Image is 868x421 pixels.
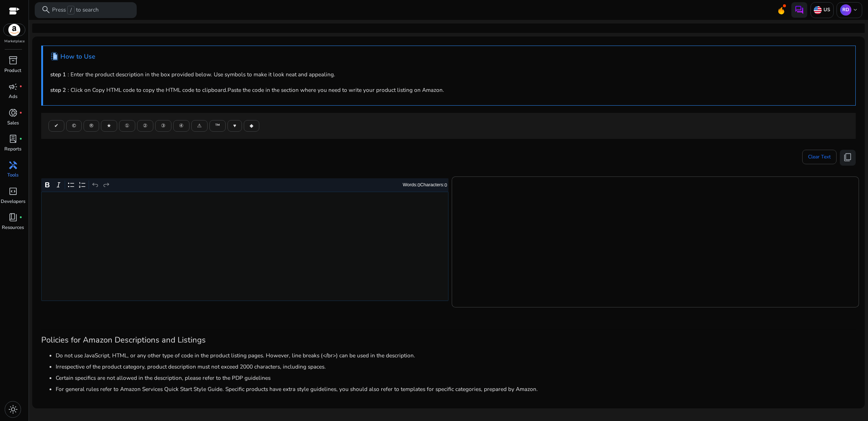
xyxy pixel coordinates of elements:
[41,335,856,345] h3: Policies for Amazon Descriptions and Listings
[191,120,208,132] button: ⚠
[161,122,166,129] span: ③
[19,137,22,141] span: fiber_manual_record
[56,385,856,393] li: For general rules refer to Amazon Services Quick Start Style Guide. Specific products have extra ...
[814,6,822,14] img: us.svg
[155,120,171,132] button: ③
[227,120,242,132] button: ♥
[119,120,135,132] button: ①
[66,120,82,132] button: ©
[4,67,21,75] p: Product
[56,374,856,382] li: Certain specifics are not allowed in the description, please refer to the PDP guidelines
[19,85,22,88] span: fiber_manual_record
[72,122,76,129] span: ©
[60,53,95,60] h4: How to Use
[50,86,848,94] p: : Click on Copy HTML code to copy the HTML code to clipboard.Paste the code in the section where ...
[50,71,66,78] b: step 1
[8,56,18,65] span: inventory_2
[7,120,19,127] p: Sales
[2,224,24,231] p: Resources
[19,216,22,219] span: fiber_manual_record
[101,120,117,132] button: ★
[808,150,831,164] span: Clear Text
[802,150,837,164] button: Clear Text
[209,120,226,132] button: ™
[822,7,830,13] p: US
[19,111,22,115] span: fiber_manual_record
[173,120,190,132] button: ④
[8,82,18,92] span: campaign
[250,122,254,129] span: ◆
[852,7,859,13] span: keyboard_arrow_down
[444,182,447,188] label: 0
[1,198,25,205] p: Developers
[233,122,236,129] span: ♥
[54,122,59,129] span: ✔
[840,4,851,16] p: RD
[143,122,148,129] span: ②
[244,120,259,132] button: ◆
[179,122,184,129] span: ④
[417,182,420,188] label: 0
[403,180,447,190] div: Words: Characters:
[215,122,220,129] span: ™
[52,6,99,14] p: Press to search
[41,5,51,14] span: search
[8,108,18,118] span: donut_small
[8,213,18,222] span: book_4
[41,178,448,192] div: Editor toolbar
[89,122,93,129] span: ®
[137,120,153,132] button: ②
[4,39,25,44] p: Marketplace
[4,24,25,36] img: amazon.svg
[50,86,66,94] b: step 2
[56,362,856,371] li: Irrespective of the product category, product description must not exceed 2000 characters, includ...
[125,122,129,129] span: ①
[84,120,99,132] button: ®
[41,192,448,301] div: Rich Text Editor. Editing area: main. Press Alt+0 for help.
[8,187,18,196] span: code_blocks
[8,405,18,414] span: light_mode
[107,122,111,129] span: ★
[48,120,64,132] button: ✔
[67,6,74,14] span: /
[9,93,17,101] p: Ads
[7,172,18,179] p: Tools
[50,70,848,78] p: : Enter the product description in the box provided below. Use symbols to make it look neat and a...
[56,351,856,360] li: Do not use JavaScript, HTML, or any other type of code in the product listing pages. However, lin...
[197,122,202,129] span: ⚠
[8,134,18,144] span: lab_profile
[8,161,18,170] span: handyman
[4,146,21,153] p: Reports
